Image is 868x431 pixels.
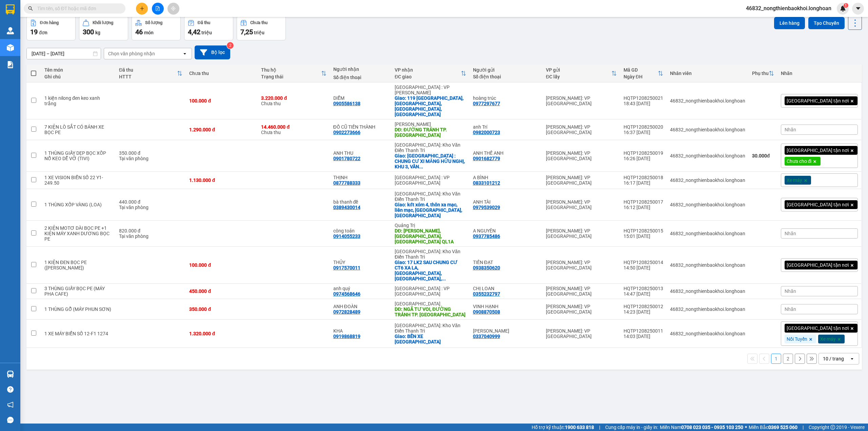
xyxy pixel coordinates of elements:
[620,64,667,82] th: Toggle SortBy
[741,4,837,13] span: 46832_nongthienbaokhoi.longhoan
[7,417,14,423] span: message
[473,260,539,265] div: TIẾN ĐẠT
[333,156,360,161] div: 0901780722
[7,27,14,34] img: warehouse-icon
[473,101,500,106] div: 0977297677
[240,28,253,36] span: 7,25
[787,202,849,208] span: [GEOGRAPHIC_DATA] tận nơi
[670,331,745,336] div: 46832_nongthienbaokhoi.longhoan
[182,51,188,56] svg: open
[189,306,254,312] div: 350.000 đ
[624,228,663,233] div: HQTP1208250015
[30,28,38,36] span: 19
[44,260,112,270] div: 1 KIỆN ĐEN BỌC PE (ROONG CAO SU)
[473,130,500,135] div: 0982000723
[44,95,112,106] div: 1 kiện nilong đen keo xanh trắng
[93,20,113,25] div: Khối lượng
[670,127,745,132] div: 46832_nongthienbaokhoi.longhoan
[771,354,781,364] button: 1
[395,306,466,317] div: DĐ: NGÃ TƯ VOI, ĐƯỜNG TRÁNH TP. THANH HÓA
[787,325,849,331] span: [GEOGRAPHIC_DATA] tận nơi
[395,95,466,117] div: Giao: 119 CHỢ HÀN, TRẦN PHÚ, HẢI CHÂU, ĐÀ NẴNG
[395,334,466,344] div: Giao: BẾN XE TP LẠNG SƠN
[473,228,539,233] div: A NGUYÊN
[546,260,617,270] div: [PERSON_NAME]: VP [GEOGRAPHIC_DATA]
[333,291,360,297] div: 0974568646
[333,265,360,270] div: 0917570011
[768,425,797,430] strong: 0369 525 060
[333,205,360,210] div: 0389430014
[787,262,849,268] span: [GEOGRAPHIC_DATA] tận nơi
[144,30,154,35] span: món
[167,3,179,15] button: aim
[395,260,466,281] div: Giao: 17 LK2 SAU CHUNG CƯ CT6 XA LA, KIẾN HƯNG, HÀ ĐÔNG, HÀ NỘI
[152,3,164,15] button: file-add
[565,425,594,430] strong: 1900 633 818
[624,265,663,270] div: 14:50 [DATE]
[546,67,611,73] div: VP gửi
[333,67,388,72] div: Người nhận
[395,323,466,334] div: [GEOGRAPHIC_DATA]: Kho Văn Điển Thanh Trì
[333,233,360,239] div: 0914055233
[442,276,446,281] span: ...
[28,6,33,11] span: search
[135,28,143,36] span: 46
[189,288,254,294] div: 450.000 đ
[670,71,745,76] div: Nhân viên
[781,71,858,76] div: Nhãn
[395,67,461,73] div: VP nhận
[473,291,500,297] div: 0355232797
[44,74,112,79] div: Ghi chú
[803,424,804,431] span: |
[473,265,500,270] div: 0938350620
[670,288,745,294] div: 46832_nongthienbaokhoi.longhoan
[473,309,500,315] div: 0908870508
[189,98,254,104] div: 100.000 đ
[660,424,743,431] span: Miền Nam
[7,371,14,378] img: warehouse-icon
[785,288,796,294] span: Nhãn
[184,16,233,40] button: Đã thu4,42 triệu
[624,175,663,180] div: HQTP1208250018
[624,67,658,73] div: Mã GD
[40,20,59,25] div: Đơn hàng
[189,262,254,268] div: 100.000 đ
[624,260,663,265] div: HQTP1208250014
[119,67,177,73] div: Đã thu
[787,158,812,164] span: Chưa cho đi
[845,3,847,8] span: 1
[145,20,162,25] div: Số lượng
[189,331,254,336] div: 1.320.000 đ
[473,233,500,239] div: 0937785486
[119,150,182,156] div: 350.000 đ
[333,75,388,80] div: Số điện thoại
[546,150,617,161] div: [PERSON_NAME]: VP [GEOGRAPHIC_DATA]
[261,95,326,106] div: Chưa thu
[670,262,745,268] div: 46832_nongthienbaokhoi.longhoan
[26,16,76,40] button: Đơn hàng19đơn
[624,180,663,186] div: 16:17 [DATE]
[45,3,134,12] strong: PHIẾU DÁN LÊN HÀNG
[670,153,745,158] div: 46832_nongthienbaokhoi.longhoan
[532,424,594,431] span: Hỗ trợ kỹ thuật:
[844,3,848,8] sup: 1
[254,30,264,35] span: triệu
[473,286,539,291] div: CHỊ LOAN
[333,334,360,339] div: 0919868819
[333,328,388,334] div: KHA
[855,5,861,12] span: caret-down
[333,150,388,156] div: ANH THU
[195,45,230,59] button: Bộ lọc
[624,334,663,339] div: 14:03 [DATE]
[624,150,663,156] div: HQTP1208250019
[670,98,745,104] div: 46832_nongthienbaokhoi.longhoan
[546,199,617,210] div: [PERSON_NAME]: VP [GEOGRAPHIC_DATA]
[624,130,663,135] div: 16:37 [DATE]
[473,199,539,205] div: ANH TÀI
[333,101,360,106] div: 0905586138
[201,30,212,35] span: triệu
[473,205,500,210] div: 0979539029
[624,205,663,210] div: 16:12 [DATE]
[395,153,466,169] div: Giao: PHÚ THỌ : CHUNG CƯ XI MĂNG HỮU NGHỊ, KHU 3, VÂN PHÚ, TP VIỆT TRÌ, PHÚ THỌ
[749,64,777,82] th: Toggle SortBy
